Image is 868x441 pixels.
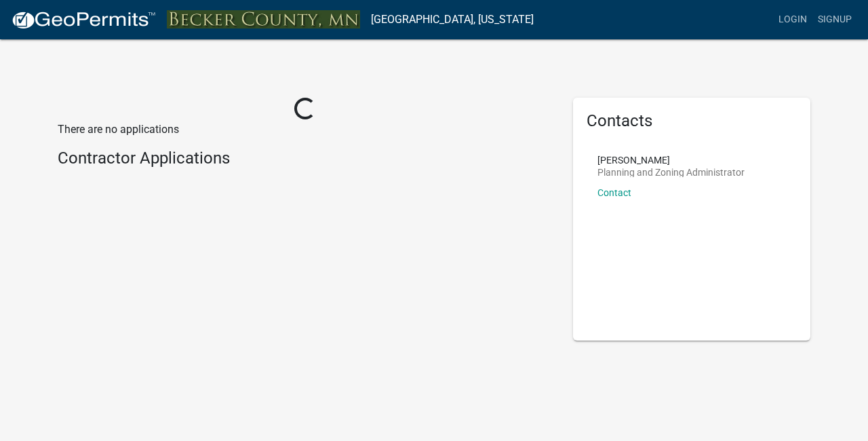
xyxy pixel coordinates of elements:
a: Login [773,7,812,33]
p: There are no applications [58,121,553,138]
wm-workflow-list-section: Contractor Applications [58,149,553,174]
h5: Contacts [587,111,797,131]
img: Becker County, Minnesota [167,10,360,28]
p: [PERSON_NAME] [597,155,745,165]
h4: Contractor Applications [58,149,553,168]
p: Planning and Zoning Administrator [597,168,745,177]
a: Signup [812,7,857,33]
a: Contact [597,187,631,198]
a: [GEOGRAPHIC_DATA], [US_STATE] [371,8,534,31]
